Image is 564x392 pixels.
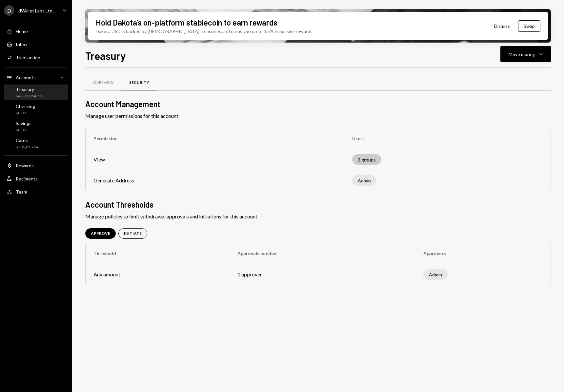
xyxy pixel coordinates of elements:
span: Manage policies to limit withdrawal approvals and initiations for this account. [85,213,551,220]
a: Inbox [4,38,68,50]
a: Security [121,74,157,91]
div: dWallet Labs Ltd... [18,8,55,13]
th: Permission [86,128,344,149]
div: APPROVE [91,231,110,236]
a: Savings$0.00 [4,119,68,134]
div: Team [16,189,27,195]
a: Checking$0.00 [4,102,68,117]
div: $0.00 [16,127,31,133]
div: Overview [93,80,113,85]
div: Move money [509,51,535,58]
td: Generate Address [86,170,344,191]
h2: Account Thresholds [85,199,551,210]
div: Admin [352,175,376,186]
div: Recipients [16,176,38,181]
a: Overview [85,74,121,91]
div: $4,232,064.70 [16,93,42,99]
h2: Account Management [85,99,551,109]
div: Savings [16,121,31,126]
th: Users [344,128,551,149]
button: Swap [518,20,540,32]
div: Dakota USD is backed by [DEMOGRAPHIC_DATA] treasuries and earns you up to 3.5% in passive rewards. [96,28,313,35]
span: Manage user permissions for this account. [85,112,551,120]
td: View [86,149,344,170]
div: Security [129,80,149,85]
div: D [4,5,14,16]
div: Hold Dakota’s on-platform stablecoin to earn rewards [96,17,277,28]
h1: Treasury [85,49,126,62]
a: Home [4,25,68,37]
a: Recipients [4,173,68,184]
div: Rewards [16,163,34,168]
a: Transactions [4,51,68,63]
th: Approvals needed [230,243,415,264]
button: Dismiss [486,18,518,34]
a: Rewards [4,159,68,171]
a: Team [4,186,68,197]
div: $0.00 [16,110,35,116]
div: Treasury [16,86,42,92]
div: Admin [423,269,448,280]
a: Treasury$4,232,064.70 [4,84,68,100]
a: Cards$206,818.04 [4,136,68,151]
div: Checking [16,103,35,109]
div: Home [16,28,28,34]
div: 2 groups [352,154,381,165]
div: INITIATE [124,231,142,236]
a: Accounts [4,71,68,83]
td: Any amount [86,264,230,285]
th: Threshold [86,243,230,264]
div: $206,818.04 [16,144,38,150]
div: Inbox [16,42,28,47]
div: Cards [16,138,38,143]
th: Approvers [415,243,551,264]
div: Transactions [16,55,43,60]
td: 1 approver [230,264,415,285]
div: Accounts [16,75,36,80]
button: Move money [500,46,551,62]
